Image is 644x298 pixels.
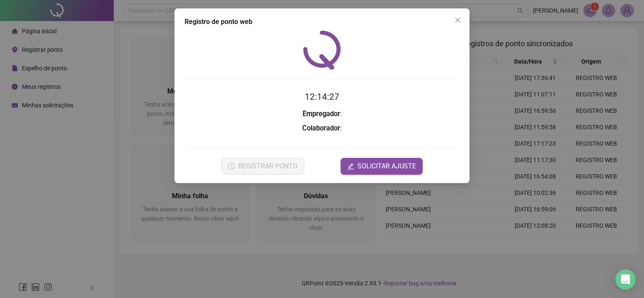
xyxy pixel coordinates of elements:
div: Registro de ponto web [185,17,459,27]
img: QRPoint [303,30,341,69]
button: editSOLICITAR AJUSTE [341,158,423,175]
strong: Colaborador [302,124,340,132]
h3: : [185,123,459,134]
div: Open Intercom Messenger [615,269,636,290]
time: 12:14:27 [305,92,339,102]
button: Close [451,13,464,27]
span: SOLICITAR AJUSTE [357,161,416,171]
span: edit [347,163,354,170]
h3: : [185,109,459,120]
span: close [454,17,461,24]
strong: Empregador [303,110,340,118]
button: REGISTRAR PONTO [221,158,304,175]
